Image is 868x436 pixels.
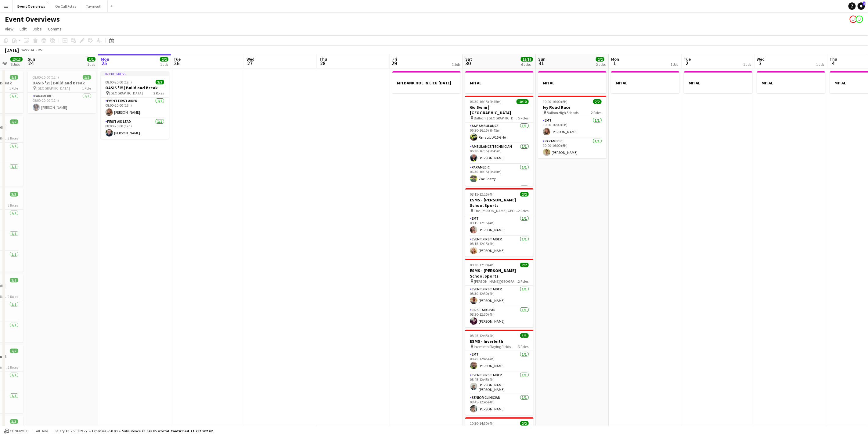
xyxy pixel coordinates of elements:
h1: Event Overviews [5,15,60,24]
h3: ESMS - Inverleith [465,339,534,344]
div: In progress [101,71,169,76]
div: 6 Jobs [521,62,533,67]
h3: MH AL [684,80,752,86]
span: 1 Role [9,86,18,90]
h3: ESMS - [PERSON_NAME] School Sports [465,197,534,208]
app-card-role: Paramedic1/110:00-16:00 (6h)[PERSON_NAME] [538,138,607,158]
app-card-role: Event First Aider1/108:45-12:45 (4h)[PERSON_NAME] [PERSON_NAME] [465,372,534,394]
div: 08:15-12:15 (4h)2/2ESMS - [PERSON_NAME] School Sports The [PERSON_NAME][GEOGRAPHIC_DATA]2 RolesEM... [465,188,534,257]
span: 4 [829,60,837,67]
span: 08:00-20:00 (12h) [33,75,59,80]
span: Edit [20,26,27,32]
span: [GEOGRAPHIC_DATA] [110,91,143,95]
span: 1/1 [83,75,91,80]
app-card-role: Senior Clinician1/108:45-12:45 (4h)[PERSON_NAME] [465,394,534,415]
app-card-role: Paramedic1/106:30-16:15 (9h45m)Zac Cherry [465,164,534,185]
a: Jobs [30,25,44,33]
app-job-card: 08:30-12:30 (4h)2/2ESMS - [PERSON_NAME] School Sports [PERSON_NAME][GEOGRAPHIC_DATA]2 RolesEvent ... [465,259,534,327]
h3: Ivy Road Race [538,105,607,110]
a: Comms [45,25,64,33]
span: Thu [319,56,327,62]
span: Jobs [33,26,42,32]
div: 6 Jobs [11,62,22,67]
app-job-card: 08:00-20:00 (12h)1/1OASIS '25 | Build and Break [GEOGRAPHIC_DATA]1 RoleParamedic1/108:00-20:00 (1... [28,71,96,113]
span: 28 [319,60,327,67]
span: 06:30-16:15 (9h45m) [470,99,502,104]
app-job-card: MH AL [611,71,679,93]
span: Balfron High Schools [547,110,579,115]
h3: MH AL [611,80,679,86]
span: 3/3 [520,333,529,338]
span: View [5,26,13,32]
span: Sun [28,56,35,62]
app-card-role: Paramedic1/108:00-20:00 (12h)[PERSON_NAME] [28,93,96,113]
h3: MH AL [757,80,825,86]
app-job-card: 10:00-16:00 (6h)2/2Ivy Road Race Balfron High Schools2 RolesEMT1/110:00-16:00 (6h)[PERSON_NAME]Pa... [538,96,607,158]
button: Taymouth [81,0,108,12]
app-job-card: 08:45-12:45 (4h)3/3ESMS - Inverleith Inverleith Playing Fields3 RolesEMT1/108:45-12:45 (4h)[PERSO... [465,330,534,415]
div: 1 Job [452,62,460,67]
app-job-card: MH AL [757,71,825,93]
span: 2 [683,60,691,67]
span: 08:15-12:15 (4h) [470,192,495,197]
span: Mon [611,56,619,62]
span: 2/2 [520,263,529,267]
button: Confirmed [3,428,30,434]
app-card-role: Event First Aider1/108:15-12:15 (4h)[PERSON_NAME] [465,236,534,257]
div: [DATE] [5,47,19,53]
span: 3 [756,60,765,67]
span: 10:00-16:00 (6h) [543,99,568,104]
span: Week 34 [20,48,35,52]
span: 31 [537,60,546,67]
button: On Call Rotas [50,0,81,12]
a: View [2,25,16,33]
span: 2 Roles [154,91,164,95]
span: 25 [100,60,109,67]
app-job-card: 06:30-16:15 (9h45m)10/10Go Swim | [GEOGRAPHIC_DATA] Balloch, [GEOGRAPHIC_DATA]5 RolesA&E Ambulanc... [465,96,534,186]
app-card-role: First Aid Lead1/108:00-20:00 (12h)[PERSON_NAME] [101,118,169,139]
span: 3/3 [10,419,18,424]
span: 5 Roles [518,116,529,120]
h3: OASIS '25 | Build and Break [28,80,96,86]
app-card-role: Event First Aider6/6 [465,185,534,250]
span: [GEOGRAPHIC_DATA] [37,86,70,90]
span: 2/2 [520,421,529,426]
div: BST [38,48,44,52]
app-card-role: EMT1/108:15-12:15 (4h)[PERSON_NAME] [465,215,534,236]
span: 1/1 [10,75,18,80]
span: 2/2 [156,80,164,84]
span: 3 Roles [518,344,529,349]
app-card-role: EMT1/110:00-16:00 (6h)[PERSON_NAME] [538,117,607,138]
span: Confirmed [10,429,29,433]
h3: Go Swim | [GEOGRAPHIC_DATA] [465,105,534,115]
app-card-role: EMT1/108:45-12:45 (4h)[PERSON_NAME] [465,351,534,372]
span: 2 Roles [591,110,602,115]
div: MH AL [538,71,607,93]
span: Tue [684,56,691,62]
h3: MH BANK HOL IN LIEU [DATE] [392,80,461,86]
span: Inverleith Playing Fields [474,344,511,349]
span: Balloch, [GEOGRAPHIC_DATA] [474,116,518,120]
app-job-card: MH AL [684,71,752,93]
app-card-role: A&E Ambulance1/106:30-16:15 (9h45m)Renault LV15 GHA [465,122,534,143]
span: 08:30-12:30 (4h) [470,263,495,267]
span: Tue [174,56,181,62]
span: 1/1 [87,57,95,62]
span: Sat [465,56,472,62]
span: 08:00-20:00 (12h) [106,80,132,84]
span: 1 [610,60,619,67]
span: 2 Roles [518,279,529,284]
div: Salary £1 256 309.77 + Expenses £50.00 + Subsistence £1 142.85 = [55,429,213,433]
span: 19/19 [521,57,533,62]
app-job-card: MH AL [465,71,534,93]
span: Wed [757,56,765,62]
span: 4 [863,2,866,5]
h3: ESMS - [PERSON_NAME] School Sports [465,268,534,279]
app-job-card: MH BANK HOL IN LIEU [DATE] [392,71,461,93]
div: 1 Job [87,62,95,67]
span: 24 [27,60,35,67]
a: 4 [858,2,865,10]
span: Thu [830,56,837,62]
